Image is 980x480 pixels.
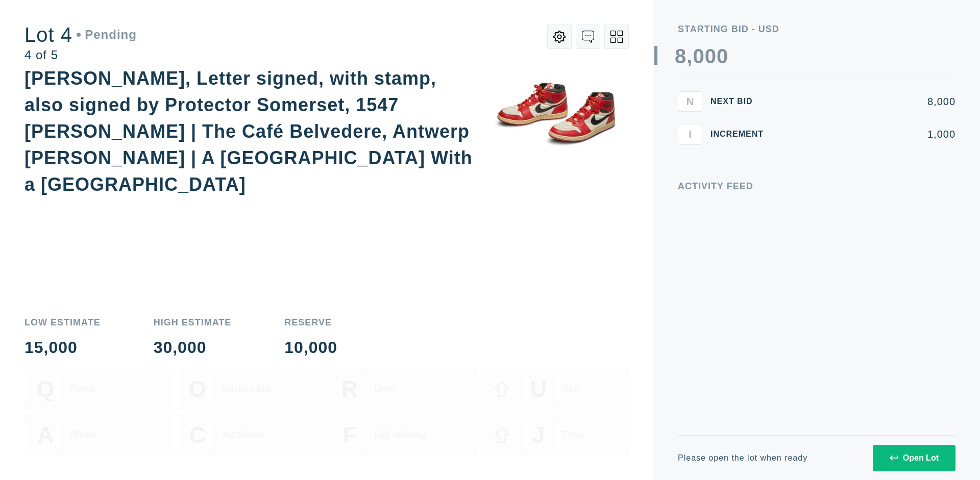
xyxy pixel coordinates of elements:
div: , [687,46,693,250]
div: 8,000 [780,96,955,107]
span: I [689,128,692,140]
div: 15,000 [24,339,101,356]
div: 30,000 [154,339,232,356]
div: 4 of 5 [24,49,137,61]
div: 8 [675,46,687,66]
div: 0 [693,46,704,66]
div: Please open the lot when ready [678,454,807,462]
div: [PERSON_NAME], Letter signed, with stamp, also signed by Protector Somerset, 1547 [PERSON_NAME] |... [24,68,473,195]
div: 0 [717,46,728,66]
span: N [687,95,694,107]
div: Open Lot [890,453,939,463]
div: Starting Bid - USD [678,24,955,34]
div: Pending [77,29,137,41]
div: Increment [710,130,772,138]
div: Lot 4 [24,24,137,45]
div: 0 [705,46,717,66]
button: Open Lot [873,445,955,471]
div: Next Bid [710,97,772,106]
div: Activity Feed [678,182,955,191]
div: Low Estimate [24,318,101,327]
button: I [678,124,702,144]
button: N [678,91,702,112]
div: 10,000 [284,339,337,356]
div: 1,000 [780,129,955,139]
div: High Estimate [154,318,232,327]
div: Reserve [284,318,337,327]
